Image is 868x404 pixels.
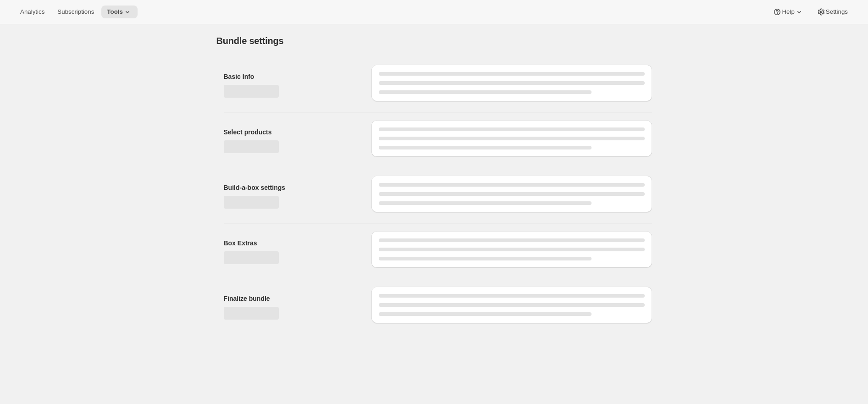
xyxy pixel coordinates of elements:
[216,35,284,46] h1: Bundle settings
[224,238,357,248] h2: Box Extras
[224,72,357,81] h2: Basic Info
[15,6,50,18] button: Analytics
[767,6,809,18] button: Help
[224,183,357,192] h2: Build-a-box settings
[224,294,357,303] h2: Finalize bundle
[101,6,138,18] button: Tools
[811,6,853,18] button: Settings
[20,8,44,16] span: Analytics
[205,24,663,331] div: Page loading
[52,6,100,18] button: Subscriptions
[57,8,94,16] span: Subscriptions
[224,127,357,137] h2: Select products
[826,8,848,16] span: Settings
[782,8,794,16] span: Help
[107,8,123,16] span: Tools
